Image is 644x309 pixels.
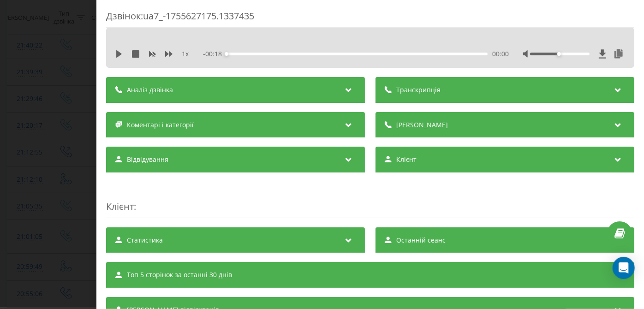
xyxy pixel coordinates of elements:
div: Open Intercom Messenger [613,257,635,279]
div: Accessibility label [225,52,229,56]
div: Accessibility label [557,52,561,56]
span: Топ 5 сторінок за останні 30 днів [127,270,232,279]
span: Відвідування [127,155,168,164]
span: 1 x [182,49,189,59]
span: Клієнт [396,155,417,164]
span: [PERSON_NAME] [396,120,448,130]
span: Аналіз дзвінка [127,85,173,95]
span: Клієнт [106,200,134,213]
span: Останній сеанс [396,236,446,245]
span: - 00:18 [203,49,227,59]
span: Транскрипція [396,85,441,95]
div: Дзвінок : ua7_-1755627175.1337435 [106,10,634,28]
div: : [106,182,634,218]
span: 00:00 [493,49,509,59]
span: Статистика [127,236,163,245]
span: Коментарі і категорії [127,120,194,130]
